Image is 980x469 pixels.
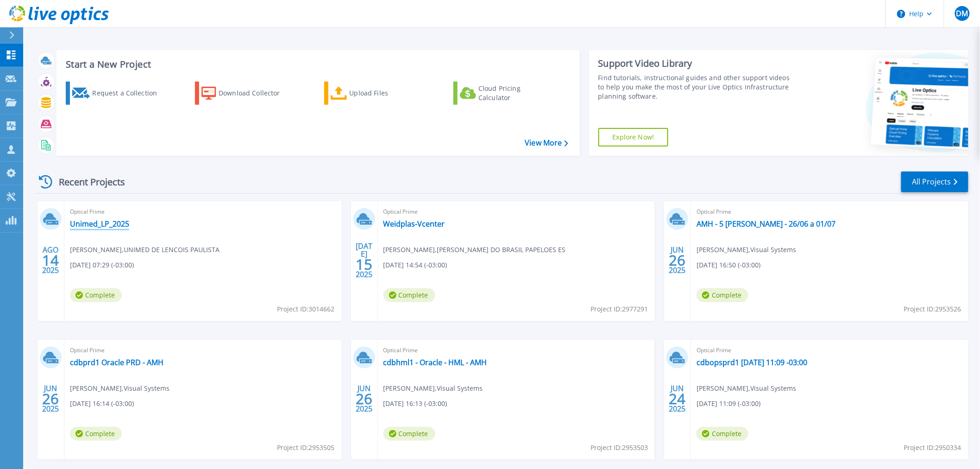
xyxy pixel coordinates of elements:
span: [PERSON_NAME] , Visual Systems [383,383,483,393]
div: Request a Collection [92,84,166,102]
a: All Projects [901,171,968,192]
span: Project ID: 2953505 [277,443,335,453]
div: JUN 2025 [669,243,686,277]
div: JUN 2025 [42,382,59,416]
span: 26 [356,395,372,403]
a: Unimed_LP_2025 [70,219,129,228]
span: [PERSON_NAME] , UNIMED DE LENCOIS PAULISTA [70,245,220,255]
span: Project ID: 2953526 [904,304,961,314]
span: [DATE] 16:50 (-03:00) [697,260,760,270]
span: Project ID: 2977291 [591,304,648,314]
div: Recent Projects [36,171,138,193]
span: [PERSON_NAME] , Visual Systems [70,383,170,393]
a: cdbhml1 - Oracle - HML - AMH [383,358,487,367]
a: cdbopsprd1 [DATE] 11:09 -03:00 [697,358,807,367]
span: Project ID: 2953503 [591,443,648,453]
span: Optical Prime [70,207,336,217]
span: [DATE] 14:54 (-03:00) [383,260,447,270]
div: Find tutorials, instructional guides and other support videos to help you make the most of your L... [598,73,793,101]
span: Complete [383,288,435,302]
span: 26 [42,395,59,403]
span: Optical Prime [697,207,963,217]
div: [DATE] 2025 [355,243,373,277]
div: JUN 2025 [355,382,373,416]
a: Request a Collection [66,82,169,105]
span: [PERSON_NAME] , [PERSON_NAME] DO BRASIL PAPELOES ES [383,245,566,255]
div: Cloud Pricing Calculator [478,84,553,102]
div: Support Video Library [598,57,793,70]
a: AMH - 5 [PERSON_NAME] - 26/06 a 01/07 [697,219,836,228]
span: Optical Prime [697,345,963,355]
span: Complete [70,427,122,441]
a: Download Collector [195,82,298,105]
span: 24 [669,395,686,403]
span: [DATE] 07:29 (-03:00) [70,260,134,270]
span: [DATE] 16:14 (-03:00) [70,399,134,409]
div: JUN 2025 [669,382,686,416]
span: Optical Prime [383,207,650,217]
span: Optical Prime [70,345,336,355]
div: AGO 2025 [42,243,59,277]
a: Explore Now! [598,128,669,146]
span: 15 [356,260,372,268]
span: [PERSON_NAME] , Visual Systems [697,245,796,255]
a: View More [525,139,568,147]
a: Cloud Pricing Calculator [453,82,557,105]
a: Upload Files [324,82,427,105]
span: 14 [42,256,59,264]
div: Upload Files [350,84,424,102]
span: Complete [697,288,748,302]
span: Complete [70,288,122,302]
a: Weidplas-Vcenter [383,219,445,228]
a: cdbprd1 Oracle PRD - AMH [70,358,163,367]
span: DM [956,10,968,17]
span: 26 [669,256,686,264]
span: [DATE] 11:09 (-03:00) [697,399,760,409]
span: Complete [383,427,435,441]
span: Complete [697,427,748,441]
span: [DATE] 16:13 (-03:00) [383,399,447,409]
span: Optical Prime [383,345,650,355]
span: Project ID: 3014662 [277,304,335,314]
span: Project ID: 2950334 [904,443,961,453]
div: Download Collector [219,84,293,102]
h3: Start a New Project [66,59,568,70]
span: [PERSON_NAME] , Visual Systems [697,383,796,393]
